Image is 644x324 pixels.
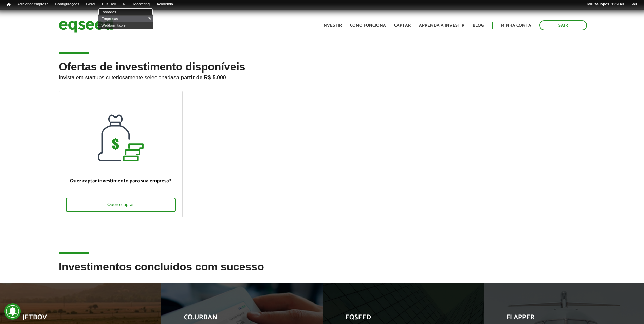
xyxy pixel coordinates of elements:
a: Sair [627,2,641,7]
a: Geral [82,2,98,7]
img: EqSeed [59,16,113,34]
a: Bus Dev [98,2,119,7]
a: Oláluiza.lopes_125140 [581,2,627,7]
a: Como funciona [350,23,386,28]
a: Quer captar investimento para sua empresa? Quero captar [59,91,183,217]
a: Marketing [130,2,153,7]
span: Início [7,2,11,7]
a: Sair [539,20,587,30]
a: RI [119,2,130,7]
strong: a partir de R$ 5.000 [176,75,226,80]
a: Aprenda a investir [419,23,464,28]
h2: Ofertas de investimento disponíveis [59,61,585,91]
p: Invista em startups criteriosamente selecionadas [59,73,585,81]
a: Minha conta [501,23,531,28]
a: Adicionar empresa [14,2,52,7]
a: Blog [473,23,484,28]
a: Investir [322,23,342,28]
a: Academia [153,2,177,7]
strong: luiza.lopes_125140 [590,2,624,6]
a: Início [3,2,14,8]
a: Rodadas [98,8,153,15]
a: Captar [394,23,411,28]
a: Configurações [52,2,83,7]
h2: Investimentos concluídos com sucesso [59,261,585,283]
div: Quero captar [66,198,176,212]
p: Quer captar investimento para sua empresa? [66,178,176,184]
